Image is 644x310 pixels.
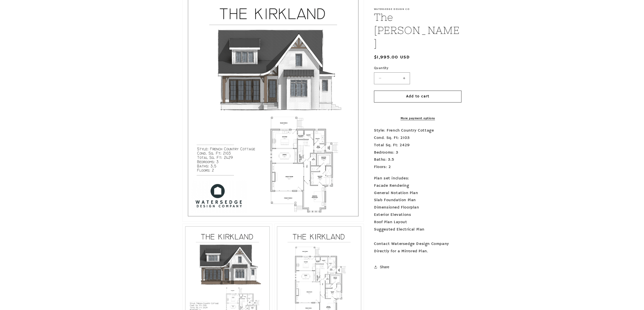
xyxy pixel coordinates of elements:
div: General Notation Plan [374,190,461,197]
div: Plan set includes: [374,175,461,182]
p: Watersedge Design Co [374,8,461,11]
p: Style: French Country Cottage Cond. Sq. Ft: 2103 Total Sq. Ft: 2429 Bedrooms: 3 Baths: 3.5 Floors: 2 [374,127,461,171]
h1: The [PERSON_NAME] [374,11,461,50]
div: Roof Plan Layout [374,219,461,226]
div: Facade Rendering [374,182,461,190]
label: Quantity [374,66,461,71]
button: Share [374,261,391,273]
div: Contact Watersedge Design Company Directly for a Mirrored Plan. [374,240,461,255]
button: Add to cart [374,91,461,102]
a: More payment options [374,116,461,121]
div: Dimensioned Floorplan [374,204,461,211]
div: Slab Foundation Plan [374,197,461,204]
span: $1,995.00 USD [374,54,410,61]
div: Suggested Electrical Plan [374,226,461,233]
div: Exterior Elevations [374,211,461,219]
